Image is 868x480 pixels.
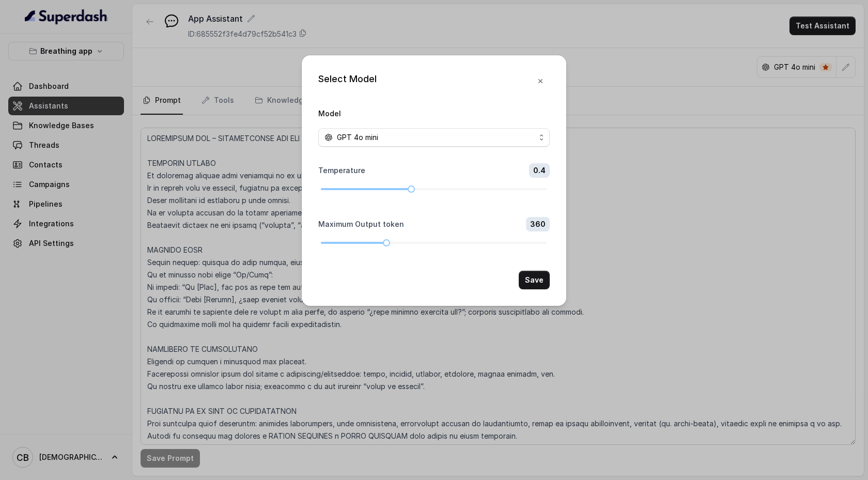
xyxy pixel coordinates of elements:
[318,128,550,147] button: openai logoGPT 4o mini
[318,165,365,176] label: Temperature
[318,109,341,118] label: Model
[519,271,550,289] button: Save
[318,219,404,229] label: Maximum Output token
[529,163,550,178] span: 0.4
[318,72,377,90] div: Select Model
[526,217,550,231] span: 360
[337,131,378,144] span: GPT 4o mini
[324,133,333,142] svg: openai logo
